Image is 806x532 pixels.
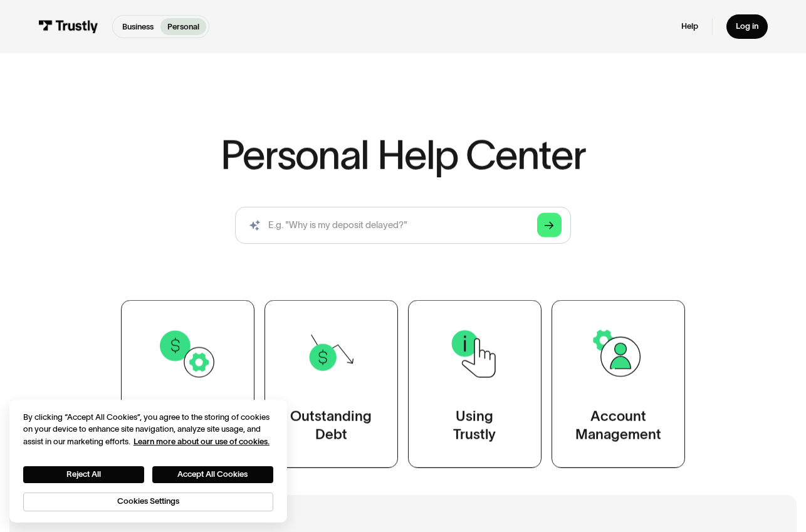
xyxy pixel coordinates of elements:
[115,18,160,35] a: Business
[23,466,144,484] button: Reject All
[221,134,585,175] h1: Personal Help Center
[408,300,542,467] a: UsingTrustly
[264,300,398,467] a: OutstandingDebt
[235,207,571,244] input: search
[9,400,287,523] div: Cookie banner
[726,14,768,39] a: Log in
[152,466,273,484] button: Accept All Cookies
[453,407,496,444] div: Using Trustly
[291,407,372,444] div: Outstanding Debt
[38,20,98,33] img: Trustly Logo
[121,300,254,467] a: TransactionSupport
[23,411,273,511] div: Privacy
[681,21,698,32] a: Help
[575,407,661,444] div: Account Management
[552,300,685,467] a: AccountManagement
[122,21,154,33] p: Business
[133,437,270,446] a: More information about your privacy, opens in a new tab
[23,411,273,447] div: By clicking “Accept All Cookies”, you agree to the storing of cookies on your device to enhance s...
[235,207,571,244] form: Search
[167,21,199,33] p: Personal
[736,21,758,32] div: Log in
[23,493,273,511] button: Cookies Settings
[160,18,206,35] a: Personal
